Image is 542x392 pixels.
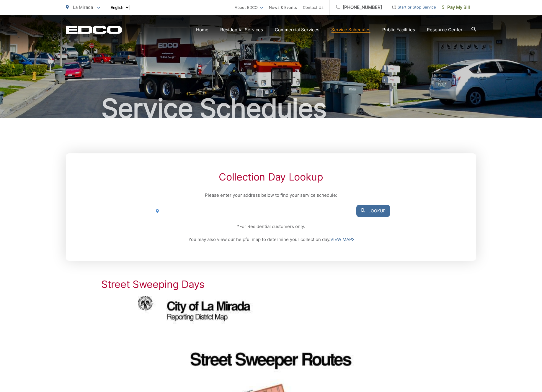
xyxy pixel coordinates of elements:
select: Select a language [109,5,130,10]
a: Resource Center [427,26,463,33]
p: Please enter your address below to find your service schedule: [152,192,390,199]
a: Home [196,26,208,33]
a: Commercial Services [275,26,319,33]
a: News & Events [269,4,297,11]
span: Pay My Bill [442,4,470,11]
p: *For Residential customers only. [152,223,390,230]
h2: Collection Day Lookup [152,171,390,183]
span: La Mirada [73,4,93,10]
h2: Street Sweeping Days [101,278,441,290]
a: Contact Us [303,4,324,11]
p: You may also view our helpful map to determine your collection day. [152,236,390,243]
a: Residential Services [220,26,263,33]
button: Lookup [356,205,390,217]
a: Service Schedules [331,26,370,33]
a: About EDCO [235,4,263,11]
a: EDCD logo. Return to the homepage. [66,26,122,34]
a: VIEW MAP [330,236,354,243]
a: Public Facilities [382,26,415,33]
h1: Service Schedules [66,94,476,123]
